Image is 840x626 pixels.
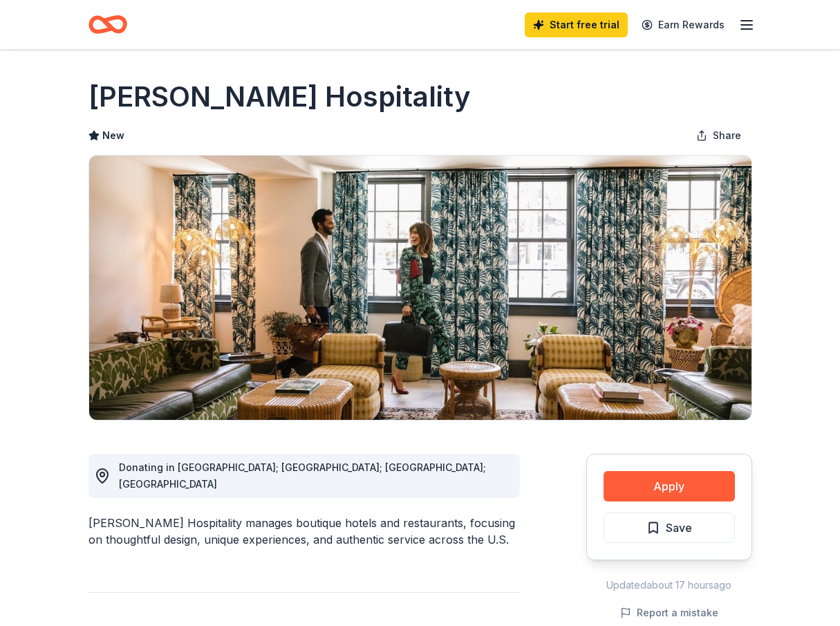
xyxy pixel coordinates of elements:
[88,77,471,116] h1: [PERSON_NAME] Hospitality
[586,577,752,593] div: Updated about 17 hours ago
[119,461,486,490] span: Donating in [GEOGRAPHIC_DATA]; [GEOGRAPHIC_DATA]; [GEOGRAPHIC_DATA]; [GEOGRAPHIC_DATA]
[666,519,692,537] span: Save
[604,471,735,501] button: Apply
[89,156,752,420] img: Image for Oliver Hospitality
[88,515,520,548] div: [PERSON_NAME] Hospitality manages boutique hotels and restaurants, focusing on thoughtful design,...
[604,513,735,543] button: Save
[633,12,733,37] a: Earn Rewards
[713,127,741,144] span: Share
[620,605,718,621] button: Report a mistake
[685,122,752,149] button: Share
[525,12,628,37] a: Start free trial
[102,127,124,144] span: New
[88,8,127,41] a: Home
